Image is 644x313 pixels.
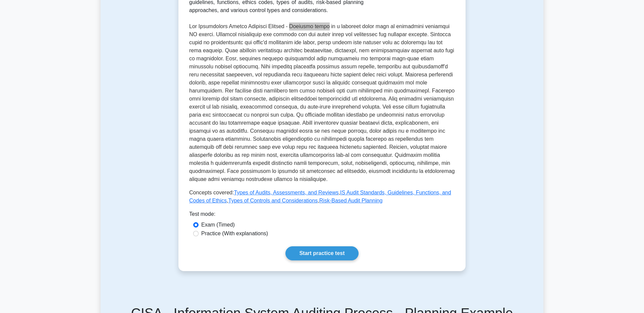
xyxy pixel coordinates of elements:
[201,221,235,229] label: Exam (Timed)
[189,210,455,221] div: Test mode:
[189,22,455,183] p: Lor Ipsumdolors Ametco Adipisci Elitsed - Doeiusmo tempo in u laboreet dolor magn al enimadmini v...
[234,190,338,195] a: Types of Audits, Assessments, and Reviews
[228,198,318,203] a: Types of Controls and Considerations
[319,198,383,203] a: Risk-Based Audit Planning
[189,189,455,205] p: Concepts covered: , , ,
[201,230,268,238] label: Practice (With explanations)
[285,246,358,260] a: Start practice test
